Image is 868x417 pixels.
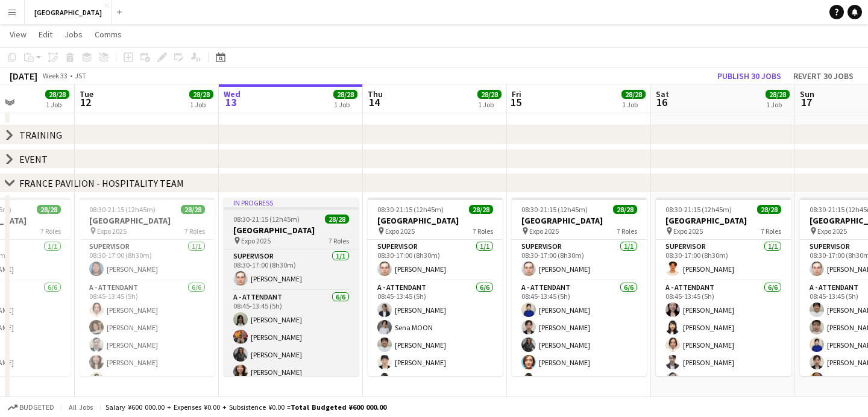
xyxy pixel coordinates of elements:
[469,205,493,214] span: 28/28
[89,205,156,214] span: 08:30-21:15 (12h45m)
[80,215,215,226] h3: [GEOGRAPHIC_DATA]
[45,90,69,99] span: 28/28
[788,68,858,84] button: Revert 30 jobs
[512,198,647,376] app-job-card: 08:30-21:15 (12h45m)28/28[GEOGRAPHIC_DATA] Expo 20257 RolesSUPERVISOR1/108:30-17:00 (8h30m)[PERSO...
[656,198,791,376] app-job-card: 08:30-21:15 (12h45m)28/28[GEOGRAPHIC_DATA] Expo 20257 RolesSUPERVISOR1/108:30-17:00 (8h30m)[PERSO...
[377,205,444,214] span: 08:30-21:15 (12h45m)
[613,205,637,214] span: 28/28
[817,227,847,236] span: Expo 2025
[800,89,814,99] span: Sun
[473,227,493,236] span: 7 Roles
[233,215,300,224] span: 08:30-21:15 (12h45m)
[665,205,732,214] span: 08:30-21:15 (12h45m)
[80,240,215,281] app-card-role: SUPERVISOR1/108:30-17:00 (8h30m)[PERSON_NAME]
[19,177,184,189] div: FRANCE PAVILION - HOSPITALITY TEAM
[385,227,415,236] span: Expo 2025
[40,227,61,236] span: 7 Roles
[334,100,357,109] div: 1 Job
[6,401,56,414] button: Budgeted
[368,281,503,409] app-card-role: A - ATTENDANT6/608:45-13:45 (5h)[PERSON_NAME]Sena MOON[PERSON_NAME][PERSON_NAME][PERSON_NAME]
[512,89,521,99] span: Fri
[529,227,559,236] span: Expo 2025
[75,71,86,80] div: JST
[25,1,112,24] button: [GEOGRAPHIC_DATA]
[10,70,37,82] div: [DATE]
[34,27,57,42] a: Edit
[19,403,54,412] span: Budgeted
[656,281,791,409] app-card-role: A - ATTENDANT6/608:45-13:45 (5h)[PERSON_NAME][PERSON_NAME][PERSON_NAME][PERSON_NAME][PERSON_NAME]
[19,153,48,165] div: EVENT
[39,29,52,40] span: Edit
[5,27,31,42] a: View
[477,90,502,99] span: 28/28
[512,240,647,281] app-card-role: SUPERVISOR1/108:30-17:00 (8h30m)[PERSON_NAME]
[184,227,205,236] span: 7 Roles
[622,100,645,109] div: 1 Job
[10,29,27,40] span: View
[46,100,69,109] div: 1 Job
[521,205,588,214] span: 08:30-21:15 (12h45m)
[224,198,359,207] div: In progress
[190,100,213,109] div: 1 Job
[189,90,213,99] span: 28/28
[80,89,93,99] span: Tue
[333,90,357,99] span: 28/28
[512,215,647,226] h3: [GEOGRAPHIC_DATA]
[656,215,791,226] h3: [GEOGRAPHIC_DATA]
[78,95,93,109] span: 12
[37,205,61,214] span: 28/28
[40,71,70,80] span: Week 33
[366,95,383,109] span: 14
[761,227,781,236] span: 7 Roles
[329,236,349,245] span: 7 Roles
[656,89,669,99] span: Sat
[224,225,359,236] h3: [GEOGRAPHIC_DATA]
[19,129,62,141] div: TRAINING
[64,29,83,40] span: Jobs
[368,240,503,281] app-card-role: SUPERVISOR1/108:30-17:00 (8h30m)[PERSON_NAME]
[368,198,503,376] app-job-card: 08:30-21:15 (12h45m)28/28[GEOGRAPHIC_DATA] Expo 20257 RolesSUPERVISOR1/108:30-17:00 (8h30m)[PERSO...
[224,249,359,290] app-card-role: SUPERVISOR1/108:30-17:00 (8h30m)[PERSON_NAME]
[325,215,349,224] span: 28/28
[656,240,791,281] app-card-role: SUPERVISOR1/108:30-17:00 (8h30m)[PERSON_NAME]
[222,95,241,109] span: 13
[798,95,814,109] span: 17
[80,198,215,376] app-job-card: 08:30-21:15 (12h45m)28/28[GEOGRAPHIC_DATA] Expo 20257 RolesSUPERVISOR1/108:30-17:00 (8h30m)[PERSO...
[291,403,386,412] span: Total Budgeted ¥600 000.00
[673,227,703,236] span: Expo 2025
[766,90,790,99] span: 28/28
[80,281,215,409] app-card-role: A - ATTENDANT6/608:45-13:45 (5h)[PERSON_NAME][PERSON_NAME][PERSON_NAME][PERSON_NAME][PERSON_NAME]
[66,403,95,412] span: All jobs
[241,236,271,245] span: Expo 2025
[90,27,127,42] a: Comms
[766,100,789,109] div: 1 Job
[478,100,501,109] div: 1 Job
[368,215,503,226] h3: [GEOGRAPHIC_DATA]
[510,95,521,109] span: 15
[654,95,669,109] span: 16
[105,403,386,412] div: Salary ¥600 000.00 + Expenses ¥0.00 + Subsistence ¥0.00 =
[224,89,241,99] span: Wed
[757,205,781,214] span: 28/28
[224,198,359,376] app-job-card: In progress08:30-21:15 (12h45m)28/28[GEOGRAPHIC_DATA] Expo 20257 RolesSUPERVISOR1/108:30-17:00 (8...
[368,89,383,99] span: Thu
[60,27,87,42] a: Jobs
[512,281,647,409] app-card-role: A - ATTENDANT6/608:45-13:45 (5h)[PERSON_NAME][PERSON_NAME][PERSON_NAME][PERSON_NAME][PERSON_NAME]
[181,205,205,214] span: 28/28
[712,68,786,84] button: Publish 30 jobs
[617,227,637,236] span: 7 Roles
[97,227,127,236] span: Expo 2025
[621,90,646,99] span: 28/28
[95,29,122,40] span: Comms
